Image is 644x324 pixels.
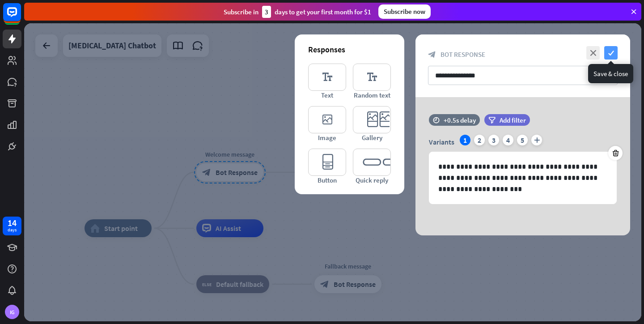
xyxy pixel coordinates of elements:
div: Subscribe now [378,4,431,19]
i: plus [531,135,542,145]
i: check [604,46,618,60]
div: 2 [474,135,485,145]
div: 3 [262,6,271,18]
div: 1 [460,135,470,145]
div: 14 [8,219,17,227]
div: 3 [488,135,499,145]
span: Bot Response [441,50,485,59]
div: 5 [517,135,528,145]
span: Variants [429,137,454,146]
div: Subscribe in days to get your first month for $1 [224,6,371,18]
div: +0.5s delay [444,116,476,124]
span: Add filter [500,116,526,124]
i: time [433,117,440,123]
a: 14 days [3,217,21,235]
div: IG [5,305,19,319]
div: 4 [503,135,513,145]
i: close [586,46,600,60]
i: filter [488,117,496,124]
i: block_bot_response [428,51,436,59]
button: Open LiveChat chat widget [7,4,34,30]
div: days [8,227,17,233]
